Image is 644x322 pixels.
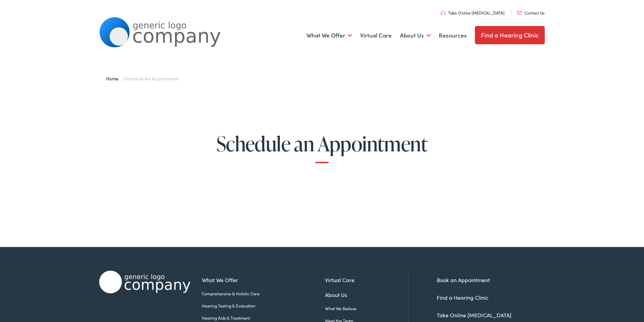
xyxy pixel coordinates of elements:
[202,303,325,309] a: Hearing Testing & Evaluation
[106,75,179,82] span: /
[360,23,392,48] a: Virtual Care
[124,75,179,82] span: Schedule an Appointment
[517,10,544,16] a: Contact Us
[439,23,467,48] a: Resources
[437,276,490,283] a: Book an Appointment
[202,291,325,297] a: Comprehensive & Holistic Care
[306,23,352,48] a: What We Offer
[26,132,618,163] h1: Schedule an Appointment
[202,276,325,284] a: What We Offer
[441,10,505,16] a: Take Online [MEDICAL_DATA]
[325,276,408,284] a: Virtual Care
[99,271,190,293] img: Alpaca Audiology
[475,26,545,44] a: Find a Hearing Clinic
[441,11,446,15] img: utility icon
[437,311,511,319] a: Take Online [MEDICAL_DATA]
[325,305,408,312] a: What We Believe
[437,294,488,301] a: Find a Hearing Clinic
[517,11,522,15] img: utility icon
[202,315,325,321] a: Hearing Aids & Treatment
[400,23,431,48] a: About Us
[106,75,122,82] a: Home
[325,291,408,299] a: About Us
